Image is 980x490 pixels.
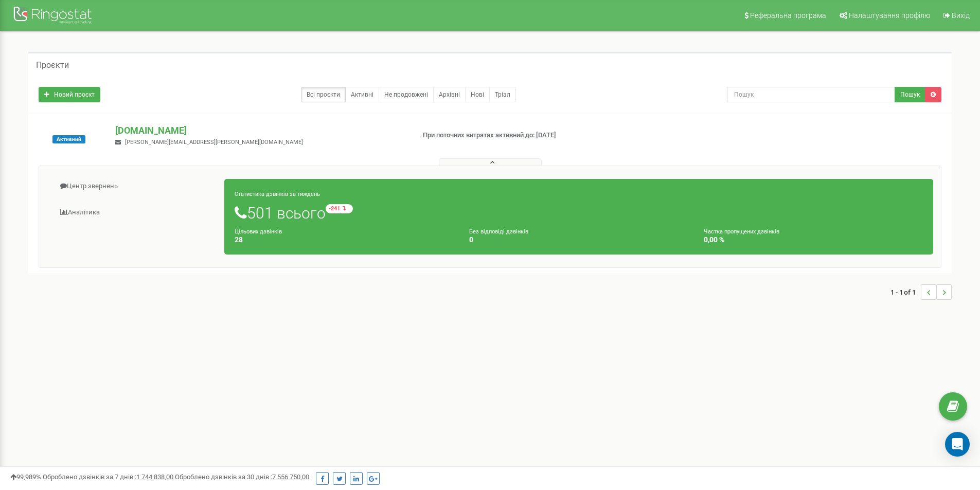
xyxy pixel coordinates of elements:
[10,473,41,481] span: 99,989%
[704,236,923,244] h4: 0,00 %
[895,87,925,102] button: Пошук
[704,228,779,235] small: Частка пропущених дзвінків
[39,87,100,102] a: Новий проєкт
[379,87,434,102] a: Не продовжені
[469,228,528,235] small: Без відповіді дзвінків
[750,11,826,20] span: Реферальна програма
[489,87,516,102] a: Тріал
[469,236,688,244] h4: 0
[727,87,895,102] input: Пошук
[345,87,379,102] a: Активні
[36,61,69,70] h5: Проєкти
[326,204,353,213] small: -241
[272,473,309,481] u: 7 556 750,00
[433,87,466,102] a: Архівні
[235,236,454,244] h4: 28
[47,200,225,225] a: Аналiтика
[43,473,173,481] span: Оброблено дзвінків за 7 днів :
[890,284,921,300] span: 1 - 1 of 1
[465,87,490,102] a: Нові
[952,11,970,20] span: Вихід
[235,228,282,235] small: Цільових дзвінків
[175,473,309,481] span: Оброблено дзвінків за 30 днів :
[849,11,930,20] span: Налаштування профілю
[125,139,303,146] span: [PERSON_NAME][EMAIL_ADDRESS][PERSON_NAME][DOMAIN_NAME]
[945,432,970,457] div: Open Intercom Messenger
[423,131,637,140] p: При поточних витратах активний до: [DATE]
[890,274,952,310] nav: ...
[52,135,85,143] span: Активний
[136,473,173,481] u: 1 744 838,00
[47,174,225,199] a: Центр звернень
[235,191,320,197] small: Статистика дзвінків за тиждень
[235,204,923,222] h1: 501 всього
[301,87,346,102] a: Всі проєкти
[115,124,406,137] p: [DOMAIN_NAME]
